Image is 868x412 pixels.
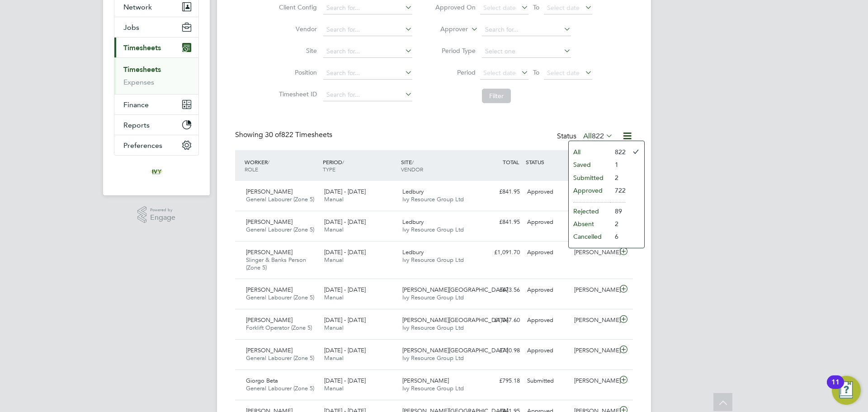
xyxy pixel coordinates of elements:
[123,121,150,129] span: Reports
[569,158,610,171] li: Saved
[323,2,412,14] input: Search for...
[114,57,198,94] div: Timesheets
[482,45,571,58] input: Select one
[324,248,366,256] span: [DATE] - [DATE]
[246,294,314,301] span: General Labourer (Zone 5)
[435,47,476,55] label: Period Type
[123,100,149,109] span: Finance
[324,377,366,384] span: [DATE] - [DATE]
[323,89,412,101] input: Search for...
[324,226,344,233] span: Manual
[571,283,618,298] div: [PERSON_NAME]
[569,230,610,243] li: Cancelled
[569,171,610,184] li: Submitted
[150,206,175,214] span: Powered by
[402,248,424,256] span: Ledbury
[482,24,571,36] input: Search for...
[401,166,423,173] span: VENDOR
[524,283,571,298] div: Approved
[123,43,161,52] span: Timesheets
[246,226,314,233] span: General Labourer (Zone 5)
[610,158,626,171] li: 1
[324,384,344,392] span: Manual
[402,218,424,226] span: Ledbury
[524,343,571,358] div: Approved
[569,205,610,218] li: Rejected
[324,316,366,324] span: [DATE] - [DATE]
[402,286,508,294] span: [PERSON_NAME][GEOGRAPHIC_DATA]
[476,374,524,388] div: £795.18
[150,214,175,222] span: Engage
[547,69,580,77] span: Select date
[246,256,306,271] span: Slinger & Banks Person (Zone 5)
[832,376,861,405] button: Open Resource Center, 11 new notifications
[324,188,366,195] span: [DATE] - [DATE]
[476,185,524,199] div: £841.95
[571,313,618,328] div: [PERSON_NAME]
[246,195,314,203] span: General Labourer (Zone 5)
[268,158,269,166] span: /
[547,4,580,12] span: Select date
[276,68,317,76] label: Position
[503,158,519,166] span: TOTAL
[149,165,164,179] img: ivyresourcegroup-logo-retina.png
[402,384,464,392] span: Ivy Resource Group Ltd
[524,185,571,199] div: Approved
[323,166,335,173] span: TYPE
[265,130,332,139] span: 822 Timesheets
[245,166,258,173] span: ROLE
[323,24,412,36] input: Search for...
[276,3,317,11] label: Client Config
[402,195,464,203] span: Ivy Resource Group Ltd
[610,171,626,184] li: 2
[276,47,317,55] label: Site
[524,154,571,170] div: STATUS
[246,188,292,195] span: [PERSON_NAME]
[524,245,571,260] div: Approved
[402,324,464,331] span: Ivy Resource Group Ltd
[592,132,604,141] span: 822
[321,154,399,177] div: PERIOD
[569,184,610,197] li: Approved
[246,316,292,324] span: [PERSON_NAME]
[246,377,278,384] span: Giorgo Beta
[571,245,618,260] div: [PERSON_NAME]
[476,343,524,358] div: £710.98
[476,313,524,328] div: £1,047.60
[610,230,626,243] li: 6
[402,256,464,264] span: Ivy Resource Group Ltd
[246,354,314,362] span: General Labourer (Zone 5)
[323,45,412,58] input: Search for...
[483,69,516,77] span: Select date
[137,206,176,223] a: Powered byEngage
[114,95,198,114] button: Finance
[435,68,476,76] label: Period
[324,354,344,362] span: Manual
[610,205,626,218] li: 89
[276,25,317,33] label: Vendor
[235,130,334,140] div: Showing
[412,158,414,166] span: /
[114,135,198,155] button: Preferences
[114,165,199,179] a: Go to home page
[324,218,366,226] span: [DATE] - [DATE]
[524,215,571,230] div: Approved
[524,313,571,328] div: Approved
[276,90,317,98] label: Timesheet ID
[476,215,524,230] div: £841.95
[831,382,840,394] div: 11
[610,146,626,158] li: 822
[569,218,610,230] li: Absent
[324,346,366,354] span: [DATE] - [DATE]
[246,218,292,226] span: [PERSON_NAME]
[571,374,618,388] div: [PERSON_NAME]
[476,283,524,298] div: £673.56
[246,248,292,256] span: [PERSON_NAME]
[324,256,344,264] span: Manual
[402,188,424,195] span: Ledbury
[324,294,344,301] span: Manual
[246,346,292,354] span: [PERSON_NAME]
[610,218,626,230] li: 2
[557,130,615,143] div: Status
[569,146,610,158] li: All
